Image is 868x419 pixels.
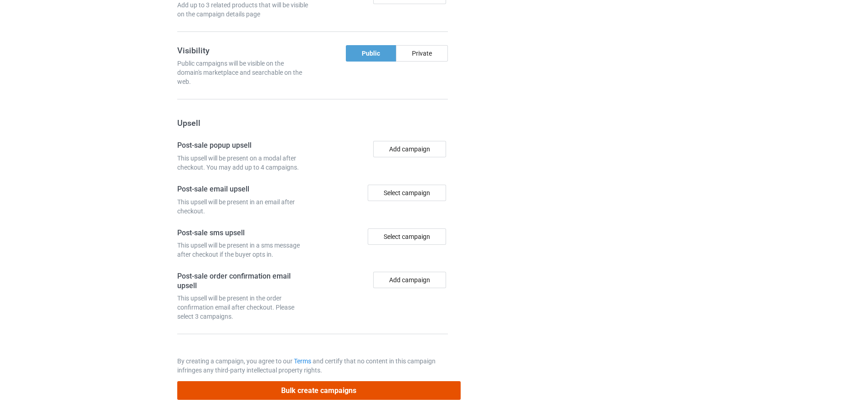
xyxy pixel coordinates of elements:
[177,294,309,321] div: This upsell will be present in the order confirmation email after checkout. Please select 3 campa...
[396,45,448,62] div: Private
[177,272,309,290] h4: Post-sale order confirmation email upsell
[368,228,446,245] div: Select campaign
[177,197,309,216] div: This upsell will be present in an email after checkout.
[177,154,309,172] div: This upsell will be present on a modal after checkout. You may add up to 4 campaigns.
[177,59,309,86] div: Public campaigns will be visible on the domain's marketplace and searchable on the web.
[177,241,309,259] div: This upsell will be present in a sms message after checkout if the buyer opts in.
[346,45,396,62] div: Public
[177,45,309,56] h3: Visibility
[368,185,446,201] div: Select campaign
[294,357,311,365] a: Terms
[177,0,309,19] div: Add up to 3 related products that will be visible on the campaign details page
[177,118,448,128] h3: Upsell
[177,357,448,375] p: By creating a campaign, you agree to our and certify that no content in this campaign infringes a...
[177,141,309,150] h4: Post-sale popup upsell
[177,185,309,194] h4: Post-sale email upsell
[373,141,446,157] button: Add campaign
[373,272,446,288] button: Add campaign
[177,228,309,238] h4: Post-sale sms upsell
[177,381,461,400] button: Bulk create campaigns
